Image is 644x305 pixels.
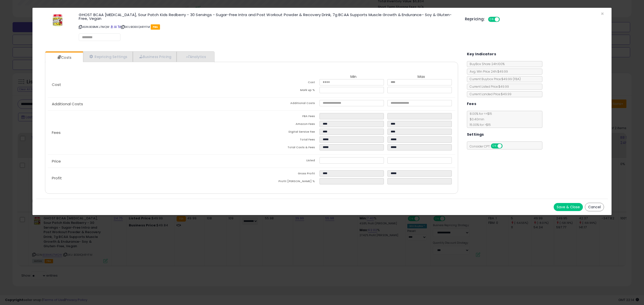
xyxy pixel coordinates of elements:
span: × [601,10,604,17]
a: All offer listings [114,25,117,29]
button: Save & Close [554,203,583,211]
th: Min [319,75,387,79]
span: Consider CPT: [467,144,509,148]
p: Additional Costs [48,102,252,106]
p: Cost [48,83,252,87]
p: Profit [48,176,252,180]
th: Max [387,75,455,79]
td: FBA Fees [252,113,319,121]
span: ON [489,17,495,22]
span: BuyBox Share 24h: 100% [467,62,505,66]
td: Digital Service Fee [252,129,319,136]
td: Additional Costs [252,100,319,108]
td: Amazon Fees [252,121,319,129]
a: BuyBox page [110,25,113,29]
span: Current Buybox Price: [467,77,521,81]
h5: Repricing: [465,17,485,21]
a: Costs [45,53,83,63]
span: FBA [151,24,160,30]
p: ASIN: B0BMKJ7MQW | SKU: B0BXQHRYFM [79,23,457,31]
td: Gross Profit [252,170,319,178]
button: Cancel [585,203,604,211]
h3: GHOST BCAA [MEDICAL_DATA], Sour Patch Kids Redberry - 30 Servings - Sugar-Free Intra and Post Wor... [79,13,457,20]
span: Current Landed Price: $49.99 [467,92,511,96]
span: Avg. Win Price 24h: $49.99 [467,69,508,74]
td: Mark up % [252,87,319,95]
a: Your listing only [118,25,120,29]
span: 8.00 % for <= $15 [467,112,492,127]
span: Current Listed Price: $49.99 [467,84,509,89]
a: Repricing Settings [83,52,133,62]
span: $0.40 min [467,117,484,121]
span: ( FBA ) [513,77,521,81]
span: ON [491,144,498,148]
td: Cost [252,79,319,87]
span: 15.00 % for > $15 [467,123,491,127]
a: Analytics [177,52,214,62]
h5: Settings [467,131,484,138]
a: Business Pricing [133,52,177,62]
td: Total Fees [252,136,319,144]
h5: Key Indicators [467,51,496,57]
span: OFF [499,17,507,22]
td: Total Costs & Fees [252,144,319,152]
img: 51LGLaXY0mL._SL60_.jpg [50,13,65,28]
span: $49.99 [501,77,521,81]
p: Price [48,159,252,163]
td: Listed [252,157,319,165]
h5: Fees [467,101,476,107]
span: OFF [502,144,510,148]
td: Profit [PERSON_NAME] % [252,178,319,186]
p: Fees [48,131,252,135]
